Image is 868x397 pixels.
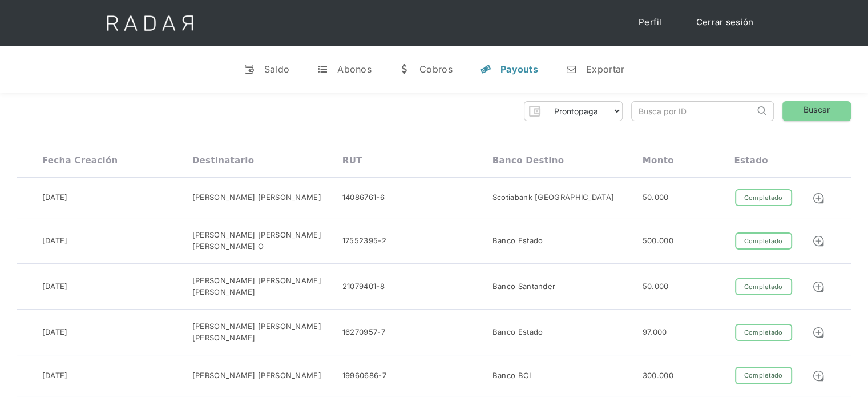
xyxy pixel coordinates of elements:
[812,370,825,382] img: Detalle
[735,324,792,342] div: Completado
[42,370,68,382] div: [DATE]
[192,155,254,166] div: Destinatario
[492,155,564,166] div: Banco destino
[342,281,385,292] div: 21079401-8
[192,230,342,252] div: [PERSON_NAME] [PERSON_NAME] [PERSON_NAME] O
[399,63,410,75] div: w
[735,367,792,384] div: Completado
[317,63,328,75] div: t
[643,370,673,382] div: 300.000
[492,235,543,247] div: Banco Estado
[685,11,765,34] a: Cerrar sesión
[342,192,385,203] div: 14086761-6
[643,235,673,247] div: 500.000
[812,235,825,247] img: Detalle
[734,155,768,166] div: Estado
[192,370,321,382] div: [PERSON_NAME] [PERSON_NAME]
[500,63,538,75] div: Payouts
[42,192,68,203] div: [DATE]
[643,155,674,166] div: Monto
[192,321,342,343] div: [PERSON_NAME] [PERSON_NAME] [PERSON_NAME]
[492,370,531,382] div: Banco BCI
[480,63,491,75] div: y
[192,192,321,203] div: [PERSON_NAME] [PERSON_NAME]
[566,63,577,75] div: n
[264,63,290,75] div: Saldo
[735,278,792,296] div: Completado
[492,327,543,338] div: Banco Estado
[812,326,825,339] img: Detalle
[492,192,614,203] div: Scotiabank [GEOGRAPHIC_DATA]
[812,192,825,204] img: Detalle
[524,101,623,121] form: Form
[419,63,453,75] div: Cobros
[342,155,362,166] div: RUT
[342,327,385,338] div: 16270957-7
[782,101,851,121] a: Buscar
[42,327,68,338] div: [DATE]
[244,63,255,75] div: v
[643,327,667,338] div: 97.000
[586,63,624,75] div: Exportar
[342,370,386,382] div: 19960686-7
[735,189,792,207] div: Completado
[643,192,669,203] div: 50.000
[192,275,342,298] div: [PERSON_NAME] [PERSON_NAME] [PERSON_NAME]
[42,155,118,166] div: Fecha creación
[735,232,792,250] div: Completado
[627,11,673,34] a: Perfil
[42,281,68,292] div: [DATE]
[342,235,386,247] div: 17552395-2
[632,102,754,121] input: Busca por ID
[42,235,68,247] div: [DATE]
[492,281,556,292] div: Banco Santander
[643,281,669,292] div: 50.000
[337,63,372,75] div: Abonos
[812,280,825,293] img: Detalle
